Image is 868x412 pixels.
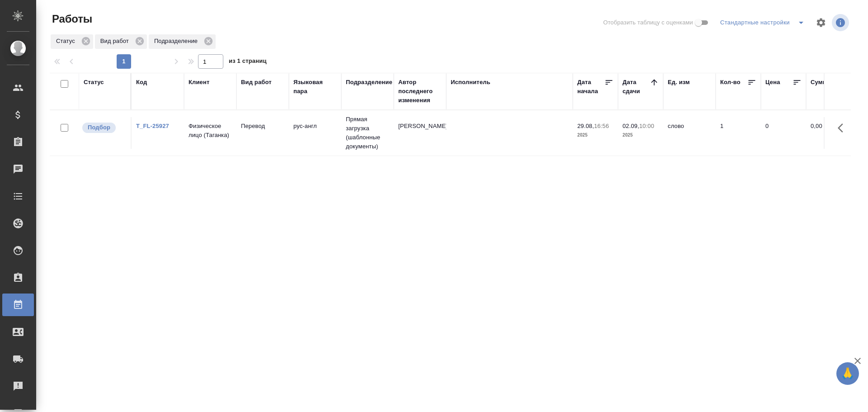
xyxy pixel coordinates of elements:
p: 10:00 [639,123,654,129]
div: Вид работ [95,34,147,49]
td: 1 [716,117,761,149]
div: Сумма [811,78,830,87]
span: из 1 страниц [229,56,267,69]
div: Языковая пара [293,78,337,96]
div: Ед. изм [668,78,690,87]
td: 0,00 ₽ [806,117,851,149]
td: Прямая загрузка (шаблонные документы) [341,110,394,156]
p: Перевод [241,122,284,131]
div: Кол-во [720,78,741,87]
span: Посмотреть информацию [832,14,851,31]
div: Можно подбирать исполнителей [81,122,126,134]
p: 02.09, [623,123,639,129]
p: 2025 [577,131,613,140]
a: T_FL-25927 [136,123,169,129]
button: Здесь прячутся важные кнопки [832,117,854,139]
span: Работы [50,12,92,26]
td: [PERSON_NAME] [394,117,446,149]
p: 2025 [623,131,659,140]
div: Код [136,78,147,87]
p: Физическое лицо (Таганка) [189,122,232,140]
span: Настроить таблицу [810,12,832,33]
div: Статус [51,34,93,49]
div: split button [718,15,810,30]
td: 0 [761,117,806,149]
div: Исполнитель [451,78,491,87]
div: Подразделение [346,78,392,87]
div: Дата сдачи [623,78,650,96]
p: Подразделение [154,37,201,46]
p: 29.08, [577,123,594,129]
p: Статус [56,37,78,46]
p: 16:56 [594,123,609,129]
div: Подразделение [149,34,216,49]
td: рус-англ [289,117,341,149]
div: Статус [84,78,104,87]
p: Подбор [88,123,110,132]
div: Клиент [189,78,209,87]
div: Дата начала [577,78,604,96]
p: Вид работ [100,37,132,46]
span: 🙏 [840,364,855,383]
div: Цена [765,78,780,87]
div: Автор последнего изменения [398,78,442,105]
td: слово [663,117,716,149]
div: Вид работ [241,78,272,87]
button: 🙏 [836,362,859,385]
span: Отобразить таблицу с оценками [603,18,693,27]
